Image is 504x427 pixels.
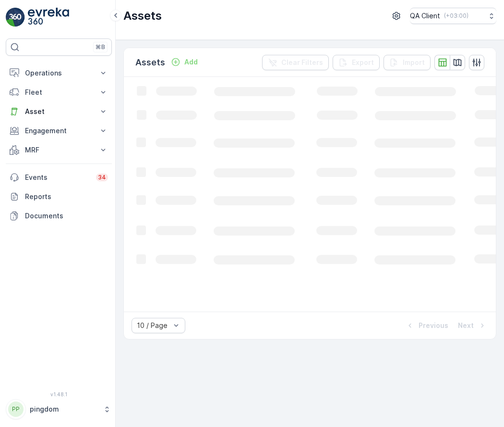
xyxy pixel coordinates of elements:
[6,8,25,27] img: logo
[6,168,112,187] a: Events34
[25,68,93,78] p: Operations
[6,391,112,397] span: v 1.48.1
[25,88,93,97] p: Fleet
[457,320,488,331] button: Next
[281,58,323,67] p: Clear Filters
[25,192,108,201] p: Reports
[30,404,98,414] p: pingdom
[6,63,112,83] button: Operations
[404,320,449,331] button: Previous
[184,57,198,67] p: Add
[6,102,112,121] button: Asset
[25,145,93,155] p: MRF
[8,402,24,417] div: PP
[410,11,440,21] p: QA Client
[25,211,108,221] p: Documents
[6,121,112,140] button: Engagement
[25,173,90,182] p: Events
[262,55,329,70] button: Clear Filters
[28,8,69,27] img: logo_light-DOdMpM7g.png
[135,56,165,69] p: Assets
[167,56,202,68] button: Add
[6,83,112,102] button: Fleet
[25,107,93,116] p: Asset
[384,55,431,70] button: Import
[6,206,112,226] a: Documents
[98,174,106,181] p: 34
[123,8,162,24] p: Assets
[458,321,474,330] p: Next
[6,399,112,419] button: PPpingdom
[6,140,112,160] button: MRF
[410,8,496,24] button: QA Client(+03:00)
[96,43,105,51] p: ⌘B
[333,55,380,70] button: Export
[403,58,425,67] p: Import
[444,12,468,20] p: ( +03:00 )
[6,187,112,206] a: Reports
[419,321,448,330] p: Previous
[352,58,374,67] p: Export
[25,126,93,136] p: Engagement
